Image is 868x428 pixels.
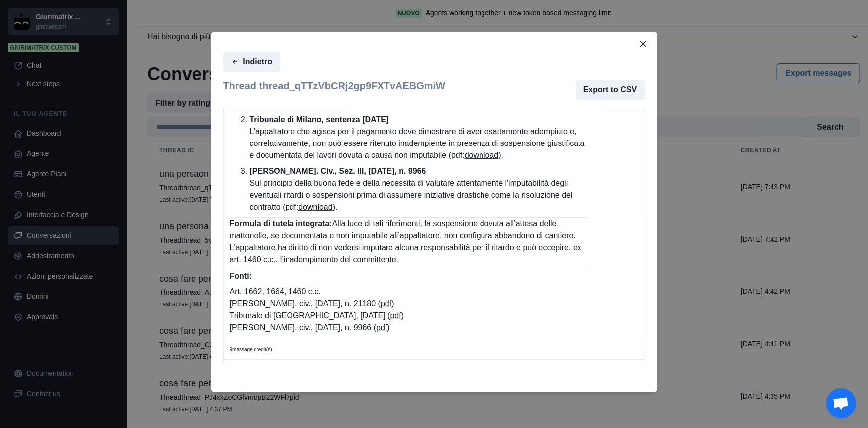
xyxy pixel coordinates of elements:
[298,203,333,211] a: download
[250,167,426,175] strong: [PERSON_NAME]. Civ., Sez. III, [DATE], n. 9966
[223,52,281,72] button: Indietro
[576,80,645,100] button: Export to CSV
[635,36,651,52] button: Close
[250,114,588,161] p: L’appaltatore che agisca per il pagamento deve dimostrare di aver esattamente adempiuto e, correl...
[250,115,389,124] strong: Tribunale di Milano, sentenza [DATE]
[376,323,387,332] a: pdf
[230,286,588,298] li: Art. 1662, 1664, 1460 c.c.
[230,298,588,310] li: [PERSON_NAME]. civ., [DATE], n. 21180 ( )
[250,165,588,213] p: Sul principio della buona fede e della necessità di valutare attentamente l'imputabilità degli ev...
[223,80,446,100] h2: Thread thread_qTTzVbCRj2gp9FXTvAEBGmiW
[230,310,588,322] li: Tribunale di [GEOGRAPHIC_DATA], [DATE] ( )
[230,322,588,334] li: [PERSON_NAME]. civ., [DATE], n. 9966 ( )
[230,272,252,280] strong: Fonti:
[390,311,401,320] a: pdf
[465,151,499,159] a: download
[230,346,272,353] p: 9 message credit(s)
[381,299,391,308] a: pdf
[230,218,588,266] p: Alla luce di tali riferimenti, la sospensione dovuta all’attesa delle mattonelle, se documentata ...
[230,219,332,228] strong: Formula di tutela integrata:
[826,388,856,418] div: Aprire la chat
